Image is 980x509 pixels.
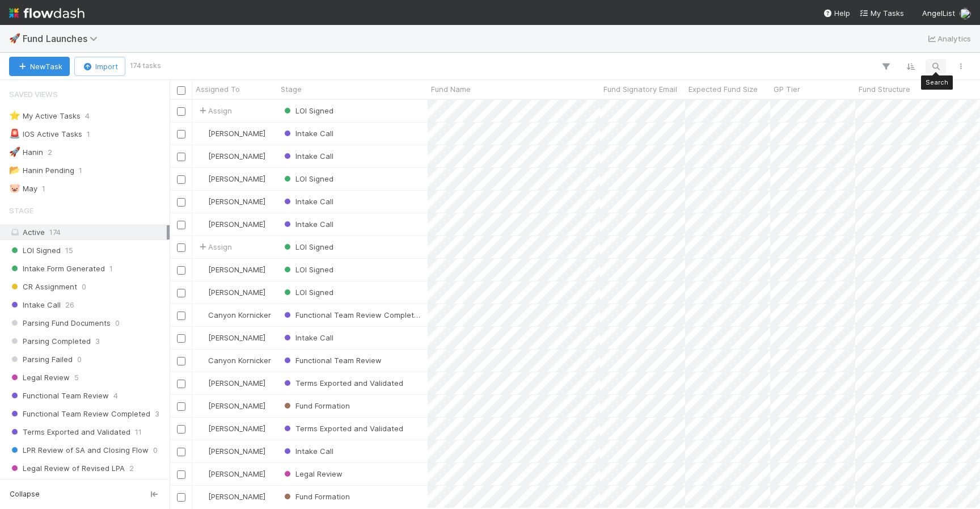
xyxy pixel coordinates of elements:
[282,173,333,184] div: LOI Signed
[177,130,185,138] input: Toggle Row Selected
[9,425,130,439] span: Terms Exported and Validated
[282,377,403,389] div: Terms Exported and Validated
[115,316,120,330] span: 0
[9,127,82,141] div: IOS Active Tasks
[774,83,800,95] span: GP Tier
[177,243,185,252] input: Toggle Row Selected
[79,163,82,178] span: 1
[197,468,265,479] div: [PERSON_NAME]
[177,470,185,479] input: Toggle Row Selected
[197,129,206,138] img: avatar_eed832e9-978b-43e4-b51e-96e46fa5184b.png
[282,106,333,115] span: LOI Signed
[197,401,206,410] img: avatar_892eb56c-5b5a-46db-bf0b-2a9023d0e8f8.png
[197,310,206,319] img: avatar_d1f4bd1b-0b26-4d9b-b8ad-69b413583d95.png
[197,491,265,502] div: [PERSON_NAME]
[177,425,185,434] input: Toggle Row Selected
[282,241,333,253] div: LOI Signed
[208,152,265,161] span: [PERSON_NAME]
[9,109,81,123] div: My Active Tasks
[282,469,343,478] span: Legal Review
[282,333,333,342] span: Intake Call
[208,197,265,206] span: [PERSON_NAME]
[208,129,265,138] span: [PERSON_NAME]
[282,424,403,433] span: Terms Exported and Validated
[197,218,265,230] div: [PERSON_NAME]
[177,266,185,275] input: Toggle Row Selected
[9,163,74,178] div: Hanin Pending
[922,9,955,18] span: AngelList
[177,493,185,502] input: Toggle Row Selected
[282,401,350,410] span: Fund Formation
[282,310,423,319] span: Functional Team Review Completed
[823,7,850,19] div: Help
[208,492,265,501] span: [PERSON_NAME]
[10,489,40,499] span: Collapse
[197,424,206,433] img: avatar_60e5bba5-e4c9-4ca2-8b5c-d649d5645218.png
[197,128,265,139] div: [PERSON_NAME]
[197,447,206,456] img: avatar_56903d4e-183f-4548-9968-339ac63075ae.png
[9,83,58,106] span: Saved Views
[197,400,265,411] div: [PERSON_NAME]
[282,150,333,162] div: Intake Call
[208,333,265,342] span: [PERSON_NAME]
[208,265,265,274] span: [PERSON_NAME]
[177,86,185,95] input: Toggle All Rows Selected
[177,107,185,116] input: Toggle Row Selected
[177,153,185,161] input: Toggle Row Selected
[282,287,333,298] div: LOI Signed
[9,225,167,239] div: Active
[282,218,333,230] div: Intake Call
[197,378,206,388] img: avatar_ac990a78-52d7-40f8-b1fe-cbbd1cda261e.png
[208,401,265,410] span: [PERSON_NAME]
[74,371,79,385] span: 5
[282,378,403,388] span: Terms Exported and Validated
[926,32,971,45] a: Analytics
[197,264,265,275] div: [PERSON_NAME]
[282,174,333,183] span: LOI Signed
[197,445,265,457] div: [PERSON_NAME]
[9,147,20,157] span: 🚀
[859,9,904,18] span: My Tasks
[859,7,904,19] a: My Tasks
[197,150,265,162] div: [PERSON_NAME]
[208,469,265,478] span: [PERSON_NAME]
[282,355,382,366] div: Functional Team Review
[23,33,103,44] span: Fund Launches
[282,492,350,501] span: Fund Formation
[177,357,185,365] input: Toggle Row Selected
[177,380,185,388] input: Toggle Row Selected
[9,111,20,120] span: ⭐
[688,83,758,95] span: Expected Fund Size
[9,129,20,138] span: 🚨
[197,197,206,206] img: avatar_5efa0666-8651-45e1-ad93-d350fecd9671.png
[42,182,45,196] span: 1
[9,334,91,348] span: Parsing Completed
[197,152,206,161] img: avatar_f2899df2-d2b9-483b-a052-ca3b1db2e5e2.png
[48,145,52,159] span: 2
[282,332,333,343] div: Intake Call
[9,461,125,476] span: Legal Review of Revised LPA
[282,288,333,297] span: LOI Signed
[9,3,85,23] img: logo-inverted-e16ddd16eac7371096b0.svg
[74,57,125,76] button: Import
[282,264,333,275] div: LOI Signed
[197,196,265,207] div: [PERSON_NAME]
[208,310,271,319] span: Canyon Kornicker
[282,105,333,116] div: LOI Signed
[85,109,90,123] span: 4
[282,152,333,161] span: Intake Call
[197,355,271,366] div: Canyon Kornicker
[197,241,232,253] span: Assign
[9,33,20,43] span: 🚀
[197,173,265,184] div: [PERSON_NAME]
[197,288,206,297] img: avatar_9d20afb4-344c-4512-8880-fee77f5fe71b.png
[82,280,86,294] span: 0
[9,165,20,175] span: 📂
[95,334,100,348] span: 3
[135,425,142,439] span: 11
[155,407,159,421] span: 3
[113,389,118,403] span: 4
[177,402,185,411] input: Toggle Row Selected
[197,423,265,434] div: [PERSON_NAME]
[197,356,206,365] img: avatar_d1f4bd1b-0b26-4d9b-b8ad-69b413583d95.png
